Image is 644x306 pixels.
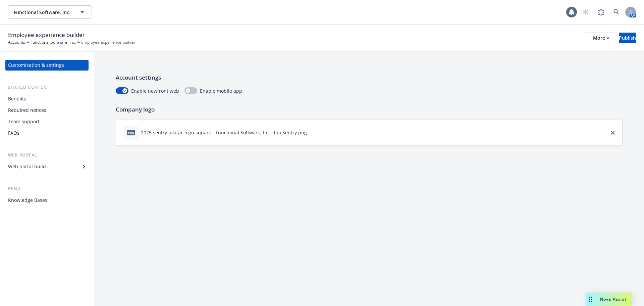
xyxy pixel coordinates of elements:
[8,39,25,45] a: Accounts
[5,161,89,172] a: Web portal builder
[593,33,609,43] div: More
[310,129,315,136] button: download file
[200,87,242,94] span: Enable mobile app
[5,93,89,104] a: Benefits
[594,5,608,19] a: Report a Bug
[610,5,623,19] a: Search
[8,31,85,39] span: Employee experience builder
[5,128,89,138] a: FAQs
[5,105,89,116] a: Required notices
[586,293,632,306] button: Nova Assist
[8,195,47,206] div: Knowledge Bases
[5,116,89,127] a: Team support
[8,60,64,71] div: Customization & settings
[5,152,89,159] div: Web portal
[619,33,636,43] div: Publish
[8,161,50,172] div: Web portal builder
[8,128,19,138] div: FAQs
[5,60,89,71] a: Customization & settings
[5,84,89,91] div: Shared content
[8,105,46,116] div: Required notices
[619,33,636,43] button: Publish
[579,5,592,19] a: Start snowing
[116,105,623,114] p: Company logo
[31,39,76,45] a: Functional Software, Inc.
[8,93,26,104] div: Benefits
[5,185,89,192] div: Benji
[116,73,623,82] p: Account settings
[131,87,179,94] span: Enable newfront web
[14,9,72,16] span: Functional Software, Inc.
[600,296,627,302] span: Nova Assist
[141,129,307,136] div: 2025 sentry-avatar-logo-square - Functional Software, Inc. dba Sentry.png
[585,33,618,43] button: More
[8,5,92,19] button: Functional Software, Inc.
[127,130,135,135] span: png
[8,116,40,127] div: Team support
[5,195,89,206] a: Knowledge Bases
[586,293,595,306] div: Drag to move
[81,39,136,45] span: Employee experience builder
[609,129,617,137] a: close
